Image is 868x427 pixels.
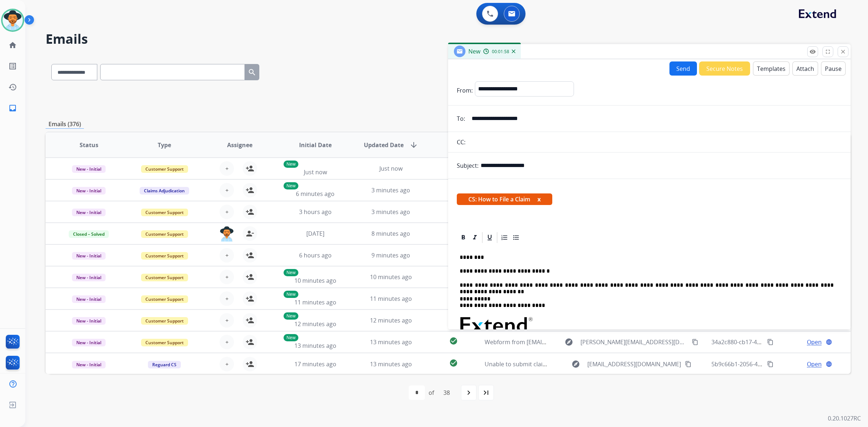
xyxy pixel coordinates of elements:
[711,338,820,346] span: 34a2c880-cb17-45d6-a82f-72d20c7076f3
[449,337,458,345] mat-icon: check_circle
[158,141,171,149] span: Type
[225,360,229,368] span: +
[370,338,412,346] span: 13 minutes ago
[8,41,17,50] mat-icon: home
[457,114,465,123] p: To:
[364,141,404,149] span: Updated Date
[767,361,774,367] mat-icon: content_copy
[469,232,480,243] div: Italic
[8,83,17,91] mat-icon: history
[284,182,298,189] p: New
[299,208,332,216] span: 3 hours ago
[294,277,336,285] span: 10 minutes ago
[220,248,234,262] button: +
[72,339,106,346] span: New - Initial
[220,357,234,371] button: +
[492,49,509,55] span: 00:01:58
[72,165,106,173] span: New - Initial
[296,190,335,198] span: 6 minutes ago
[141,252,188,260] span: Customer Support
[371,230,410,238] span: 8 minutes ago
[220,313,234,328] button: +
[457,86,473,95] p: From:
[840,48,846,55] mat-icon: close
[80,141,98,149] span: Status
[294,298,336,306] span: 11 minutes ago
[711,360,823,368] span: 5b9c66b1-2056-4856-986c-12501513922d
[485,360,566,368] span: Unable to submit claim online
[370,273,412,281] span: 10 minutes ago
[699,61,750,76] button: Secure Notes
[370,360,412,368] span: 13 minutes ago
[246,360,254,368] mat-icon: person_add
[371,186,410,194] span: 3 minutes ago
[571,360,580,368] mat-icon: explore
[825,48,831,55] mat-icon: fullscreen
[294,320,336,328] span: 12 minutes ago
[580,338,688,346] span: [PERSON_NAME][EMAIL_ADDRESS][DOMAIN_NAME]
[821,61,846,76] button: Pause
[468,47,480,55] span: New
[767,339,774,345] mat-icon: content_copy
[220,270,234,284] button: +
[72,295,106,303] span: New - Initial
[587,360,681,368] span: [EMAIL_ADDRESS][DOMAIN_NAME]
[72,252,106,260] span: New - Initial
[807,338,822,346] span: Open
[225,338,229,346] span: +
[69,230,109,238] span: Closed – Solved
[464,388,473,397] mat-icon: navigate_next
[220,183,234,197] button: +
[669,61,697,76] button: Send
[225,164,229,173] span: +
[46,120,84,129] p: Emails (376)
[284,269,298,276] p: New
[458,232,469,243] div: Bold
[370,316,412,324] span: 12 minutes ago
[304,168,327,176] span: Just now
[457,161,478,170] p: Subject:
[72,317,106,325] span: New - Initial
[299,141,332,149] span: Initial Date
[299,251,332,259] span: 6 hours ago
[379,165,403,172] span: Just now
[511,232,522,243] div: Bullet List
[685,361,692,367] mat-icon: content_copy
[140,187,189,195] span: Claims Adjudication
[438,385,456,400] div: 38
[225,316,229,325] span: +
[8,62,17,71] mat-icon: list_alt
[220,226,234,242] img: agent-avatar
[225,294,229,303] span: +
[828,414,861,423] p: 0.20.1027RC
[141,339,188,346] span: Customer Support
[692,339,698,345] mat-icon: content_copy
[246,294,254,303] mat-icon: person_add
[72,187,106,195] span: New - Initial
[148,361,181,368] span: Reguard CS
[246,316,254,325] mat-icon: person_add
[792,61,818,76] button: Attach
[294,342,336,350] span: 13 minutes ago
[220,161,234,176] button: +
[370,295,412,303] span: 11 minutes ago
[284,334,298,341] p: New
[537,195,541,204] button: x
[246,208,254,216] mat-icon: person_add
[429,388,434,397] div: of
[306,230,324,238] span: [DATE]
[457,138,465,146] p: CC:
[484,232,495,243] div: Underline
[246,164,254,173] mat-icon: person_add
[141,274,188,281] span: Customer Support
[371,208,410,216] span: 3 minutes ago
[46,32,851,46] h2: Emails
[284,312,298,320] p: New
[248,68,256,77] mat-icon: search
[225,273,229,281] span: +
[826,361,832,367] mat-icon: language
[807,360,822,368] span: Open
[220,335,234,349] button: +
[72,209,106,216] span: New - Initial
[809,48,816,55] mat-icon: remove_red_eye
